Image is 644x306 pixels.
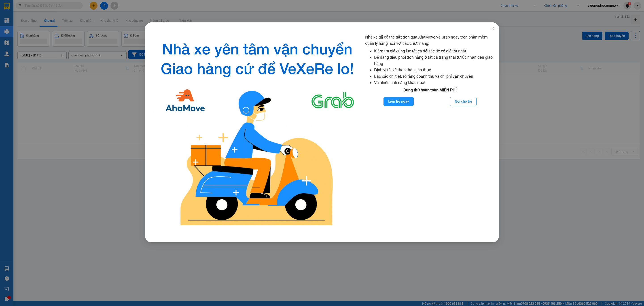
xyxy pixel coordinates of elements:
span: Liên hệ ngay [388,99,409,104]
li: Kiểm tra giá cùng lúc tất cả đối tác để có giá tốt nhất [374,48,495,54]
button: Close [487,22,499,35]
li: Dễ dàng điều phối đơn hàng ở tất cả trạng thái từ lúc nhận đến giao hàng [374,54,495,67]
span: close [491,27,495,30]
button: Gọi cho tôi [450,97,477,106]
div: Nhà xe đã có thể đặt đơn qua AhaMove và Grab ngay trên phần mềm quản lý hàng hoá với các chức năng: [365,34,495,231]
li: Báo cáo chi tiết, rõ ràng doanh thu và chi phí vận chuyển [374,73,495,80]
div: Dùng thử hoàn toàn MIỄN PHÍ [365,87,495,93]
button: Liên hệ ngay [383,97,414,106]
li: Định vị tài xế theo thời gian thực [374,67,495,73]
img: logo [153,34,362,231]
li: Và nhiều tính năng khác nữa! [374,80,495,86]
span: Gọi cho tôi [455,99,472,104]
